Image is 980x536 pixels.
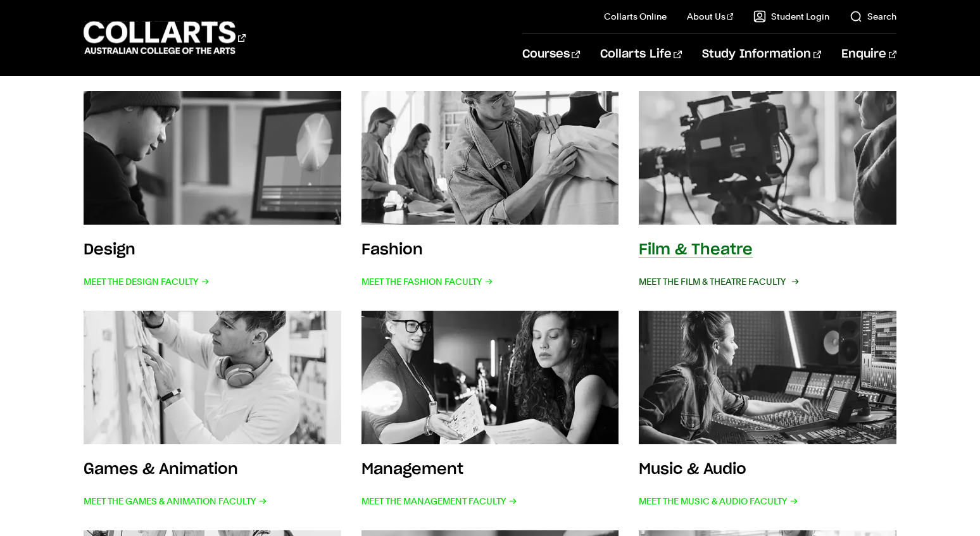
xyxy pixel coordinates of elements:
[639,91,896,290] a: Film & Theatre Meet the Film & Theatre Faculty
[639,462,746,477] h3: Music & Audio
[702,34,821,75] a: Study Information
[753,10,829,23] a: Student Login
[84,311,341,510] a: Games & Animation Meet the Games & Animation Faculty
[600,34,682,75] a: Collarts Life
[850,10,896,23] a: Search
[84,273,210,290] span: Meet the Design Faculty
[841,34,896,75] a: Enquire
[84,462,238,477] h3: Games & Animation
[522,34,580,75] a: Courses
[687,10,734,23] a: About Us
[361,273,493,290] span: Meet the Fashion Faculty
[639,273,797,290] span: Meet the Film & Theatre Faculty
[84,91,341,290] a: Design Meet the Design Faculty
[639,492,798,510] span: Meet the Music & Audio Faculty
[84,492,267,510] span: Meet the Games & Animation Faculty
[361,492,517,510] span: Meet the Management Faculty
[639,311,896,510] a: Music & Audio Meet the Music & Audio Faculty
[604,10,667,23] a: Collarts Online
[84,20,246,56] div: Go to homepage
[361,462,463,477] h3: Management
[84,242,135,258] h3: Design
[361,91,619,290] a: Fashion Meet the Fashion Faculty
[639,242,753,258] h3: Film & Theatre
[361,242,423,258] h3: Fashion
[361,311,619,510] a: Management Meet the Management Faculty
